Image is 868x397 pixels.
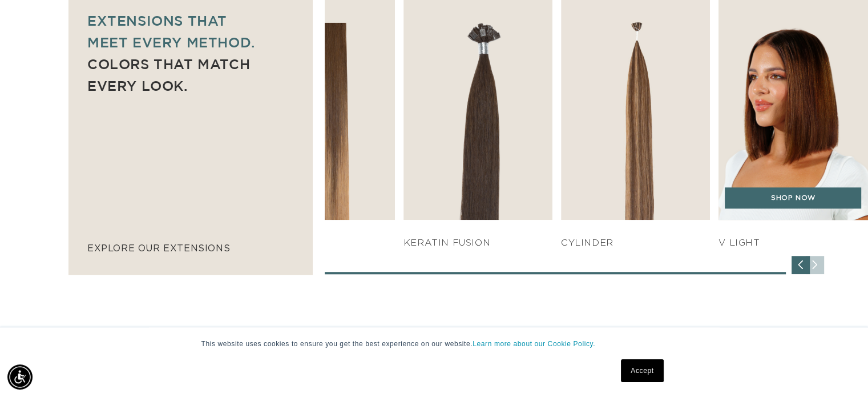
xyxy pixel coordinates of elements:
h4: V Light [718,237,867,249]
p: Extensions that [87,10,294,31]
div: Accessibility Menu [7,364,33,390]
iframe: Chat Widget [811,342,868,397]
p: explore our extensions [87,240,294,257]
p: Colors that match every look. [87,53,294,97]
a: SHOP NOW [725,187,861,209]
div: Previous slide [792,256,810,274]
p: This website uses cookies to ensure you get the best experience on our website. [201,339,667,349]
p: meet every method. [87,31,294,53]
a: Learn more about our Cookie Policy. [473,340,595,348]
a: Accept [621,359,663,382]
h4: Cylinder [561,237,710,249]
h4: KERATIN FUSION [403,237,552,249]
